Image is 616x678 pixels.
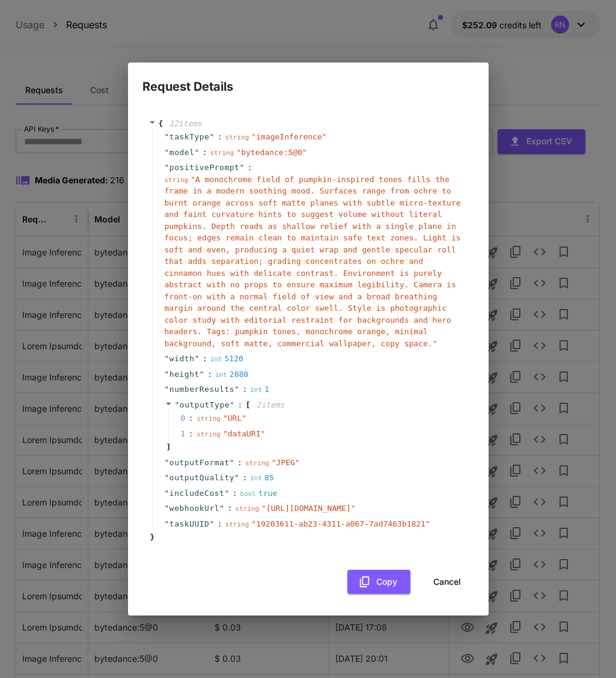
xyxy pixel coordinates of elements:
span: " [165,354,169,363]
span: " A monochrome field of pumpkin-inspired tones fills the frame in a modern soothing mood. Surface... [165,175,461,348]
span: outputType [180,400,230,409]
span: " imageInference " [251,132,326,141]
span: : [248,162,252,174]
span: string [165,176,189,184]
span: : [233,487,237,499]
span: " [175,400,180,409]
span: outputQuality [169,472,234,484]
span: " [165,489,169,498]
span: : [203,353,207,365]
span: webhookUrl [169,502,219,515]
span: string [245,459,269,467]
span: [ [246,399,251,411]
h2: Request Details [128,63,489,96]
div: : [189,412,194,424]
div: 5120 [210,353,243,365]
div: : [189,428,194,440]
span: : [218,518,222,530]
span: " [230,400,234,409]
span: outputFormat [169,457,230,469]
span: height [169,368,200,380]
span: : [242,383,247,395]
span: numberResults [169,383,234,395]
span: includeCost [169,487,225,499]
span: 2 item s [257,400,285,409]
span: " [165,163,169,172]
div: 2880 [215,368,248,380]
span: 12 item s [169,119,202,128]
span: " [200,370,204,379]
span: string [210,149,234,157]
span: " [209,519,214,528]
span: " [239,163,244,172]
button: Copy [347,570,410,594]
span: bool [240,490,257,498]
div: 85 [250,472,274,484]
div: true [240,487,278,499]
span: " [165,504,169,513]
span: " [194,148,199,157]
span: string [225,521,249,528]
span: ] [165,441,171,453]
span: " 19203611-ab23-4311-a067-7ad7463b1821 " [251,519,430,528]
span: taskType [169,131,210,143]
div: 1 [250,383,269,395]
span: string [235,505,259,513]
span: " [230,458,234,467]
span: model [169,147,195,159]
span: " [URL][DOMAIN_NAME] " [261,504,356,513]
span: int [215,371,227,379]
span: taskUUID [169,518,210,530]
span: 1 [181,428,197,440]
span: " dataURI " [223,429,265,438]
span: " [219,504,224,513]
span: width [169,353,195,365]
span: " [224,489,229,498]
span: { [159,118,163,130]
span: " [165,519,169,528]
span: " [234,473,239,482]
span: int [210,355,222,363]
span: string [197,415,221,423]
button: Cancel [420,570,474,594]
span: : [207,368,212,380]
span: int [250,386,262,394]
span: positivePrompt [169,162,240,174]
span: 0 [181,412,197,424]
span: } [148,531,155,543]
span: " [234,385,239,394]
span: " [165,132,169,141]
span: : [237,457,242,469]
span: " URL " [223,414,246,423]
span: : [218,131,222,143]
span: " [165,458,169,467]
span: " bytedance:5@0 " [236,148,306,157]
span: : [227,502,232,515]
span: string [225,133,249,141]
span: : [242,472,247,484]
span: : [203,147,207,159]
span: : [237,399,242,411]
span: " JPEG " [272,458,300,467]
span: " [194,354,199,363]
span: " [165,370,169,379]
span: int [250,474,262,482]
span: " [165,148,169,157]
span: " [209,132,214,141]
span: string [197,430,221,438]
span: " [165,473,169,482]
span: " [165,385,169,394]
